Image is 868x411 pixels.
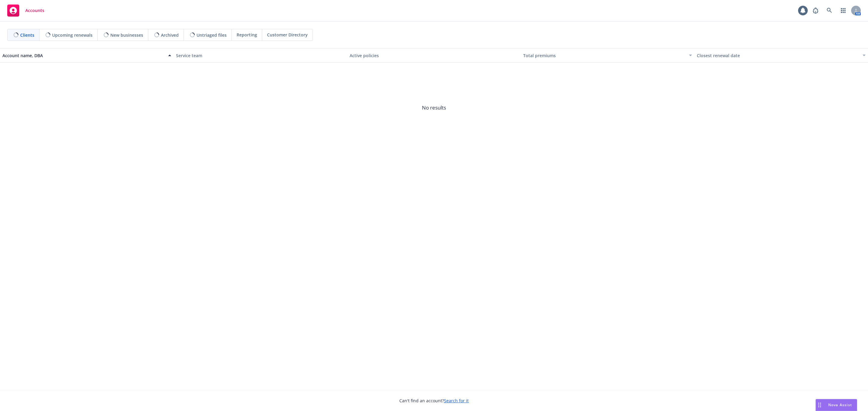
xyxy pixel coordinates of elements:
button: Closest renewal date [694,48,868,63]
span: Nova Assist [828,402,852,407]
span: Archived [161,32,179,38]
span: Accounts [25,8,44,13]
button: Active policies [347,48,521,63]
a: Search [823,5,835,17]
span: Upcoming renewals [52,32,93,38]
a: Accounts [5,2,47,19]
span: Can't find an account? [399,397,469,404]
a: Search for it [444,398,469,403]
span: Clients [20,32,34,38]
button: Nova Assist [816,399,857,411]
div: Total premiums [523,52,685,59]
div: Service team [176,52,345,59]
span: New businesses [110,32,143,38]
button: Total premiums [521,48,694,63]
div: Active policies [350,52,518,59]
div: Closest renewal date [697,52,859,59]
span: Untriaged files [197,32,227,38]
div: Account name, DBA [2,52,165,59]
a: Switch app [837,5,849,17]
span: Reporting [237,32,257,38]
button: Service team [174,48,347,63]
span: Customer Directory [267,32,308,38]
a: Report a Bug [810,5,822,17]
div: Drag to move [816,399,823,411]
